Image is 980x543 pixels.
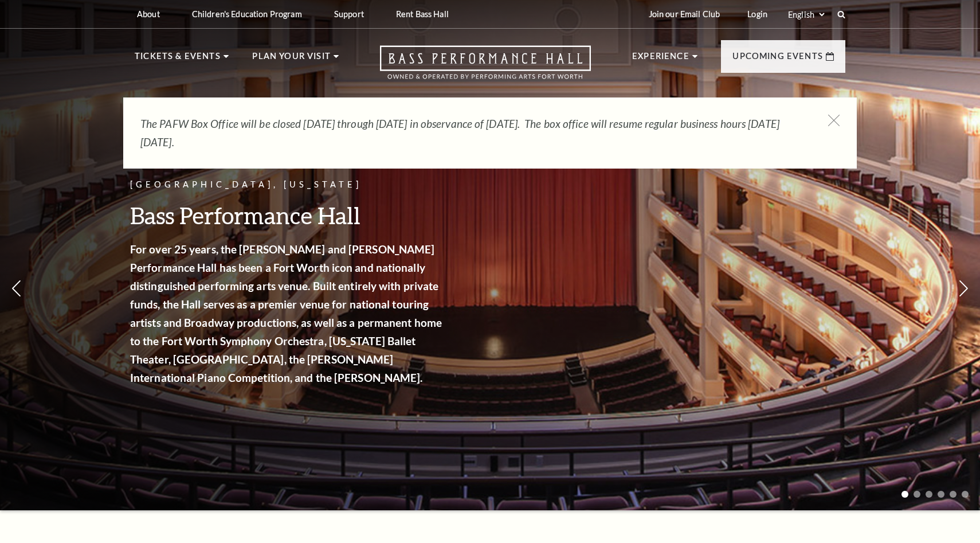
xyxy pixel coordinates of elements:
h3: Bass Performance Hall [130,201,445,230]
p: About [137,9,160,19]
p: Rent Bass Hall [396,9,449,19]
select: Select: [786,9,826,20]
em: The PAFW Box Office will be closed [DATE] through [DATE] in observance of [DATE]. The box office ... [140,117,779,149]
p: Children's Education Program [192,9,302,19]
strong: For over 25 years, the [PERSON_NAME] and [PERSON_NAME] Performance Hall has been a Fort Worth ico... [130,243,442,384]
p: Experience [632,49,689,70]
p: Tickets & Events [135,49,221,70]
p: [GEOGRAPHIC_DATA], [US_STATE] [130,178,445,192]
p: Support [334,9,364,19]
p: Plan Your Visit [252,49,331,70]
p: Upcoming Events [732,49,823,70]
